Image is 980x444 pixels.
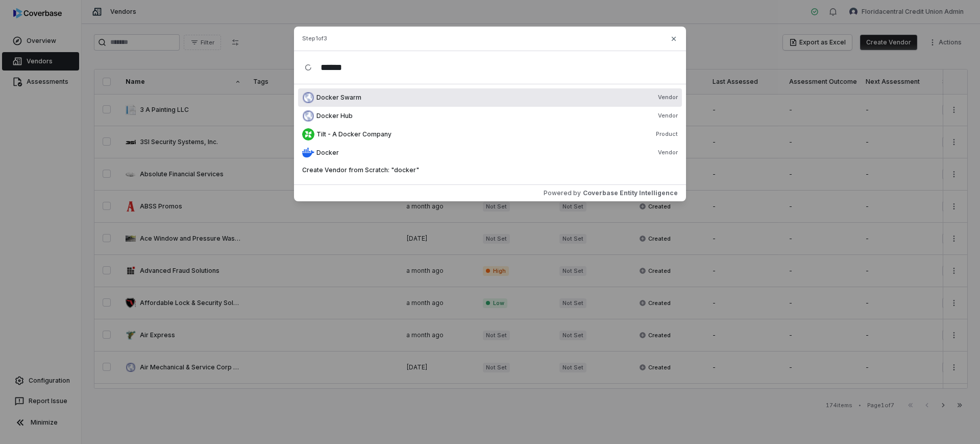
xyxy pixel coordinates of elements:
[658,94,678,102] span: Vendor
[316,130,391,138] span: Tilt - A Docker Company
[316,112,353,120] span: Docker Hub
[302,35,327,42] span: Step 1 of 3
[583,189,678,197] span: Coverbase Entity Intelligence
[302,110,314,122] img: faviconV2
[658,112,678,120] span: Vendor
[544,189,581,197] span: Powered by
[302,147,314,159] img: faviconV2
[294,84,686,184] div: Suggestions
[658,149,678,157] span: Vendor
[656,130,678,138] span: Product
[302,128,314,141] img: faviconV2
[302,91,314,104] img: faviconV2
[316,149,339,157] span: Docker
[302,166,419,174] span: Create Vendor from Scratch: " docker "
[316,94,361,102] span: Docker Swarm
